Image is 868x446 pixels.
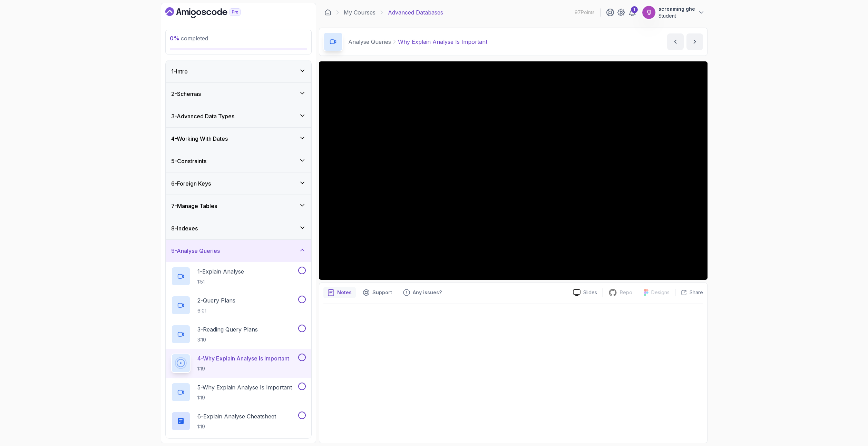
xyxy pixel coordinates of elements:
h3: 5 - Constraints [171,157,206,165]
h3: 3 - Advanced Data Types [171,112,234,120]
img: user profile image [642,6,655,19]
p: Slides [583,289,597,296]
a: 1 [628,8,636,17]
button: 3-Reading Query Plans3:10 [171,325,306,344]
button: 4-Why Explain Analyse Is Important1:19 [171,354,306,373]
button: 1-Explain Analyse1:51 [171,267,306,286]
p: 1:19 [197,394,292,401]
p: 1:19 [197,365,289,372]
button: user profile imagescreaming gheStudent [642,6,705,19]
p: screaming ghe [659,6,695,12]
p: Student [659,12,695,19]
a: Slides [567,289,603,296]
p: 6 - Explain Analyse Cheatsheet [197,412,276,420]
h3: 8 - Indexes [171,224,198,232]
p: Repo [620,289,632,296]
button: 2-Schemas [166,83,311,105]
button: 6-Explain Analyse Cheatsheet1:19 [171,412,306,431]
p: 2 - Query Plans [197,296,235,305]
a: My Courses [344,8,376,17]
h3: 9 - Analyse Queries [171,247,220,255]
p: 1 - Explain Analyse [197,267,244,276]
p: Support [372,289,392,296]
button: 5-Why Explain Analyse Is Important1:19 [171,383,306,402]
button: previous content [667,33,684,50]
button: Share [675,289,703,296]
button: Support button [359,287,396,298]
button: 2-Query Plans6:01 [171,296,306,315]
button: next content [686,33,703,50]
button: 9-Analyse Queries [166,240,311,262]
a: Dashboard [165,7,256,18]
p: Notes [337,289,352,296]
button: 8-Indexes [166,217,311,239]
p: 3:10 [197,336,258,343]
p: Analyse Queries [348,38,391,46]
button: 5-Constraints [166,150,311,172]
p: Why Explain Analyse Is Important [398,38,487,46]
p: 4 - Why Explain Analyse Is Important [197,354,289,363]
p: Designs [651,289,670,296]
button: 4-Working With Dates [166,128,311,150]
a: Dashboard [324,9,331,16]
button: 3-Advanced Data Types [166,105,311,127]
p: 6:01 [197,307,235,314]
h3: 7 - Manage Tables [171,202,217,210]
button: notes button [323,287,356,298]
h3: 6 - Foreign Keys [171,179,211,188]
button: Feedback button [399,287,446,298]
h3: 1 - Intro [171,67,188,76]
iframe: 4 - Why Explain Analyse is Important [319,61,708,280]
p: Share [690,289,703,296]
p: Any issues? [413,289,442,296]
p: Advanced Databases [388,8,443,17]
p: 3 - Reading Query Plans [197,325,258,334]
button: 6-Foreign Keys [166,172,311,195]
p: 97 Points [575,9,595,16]
span: completed [170,35,208,42]
p: 5 - Why Explain Analyse Is Important [197,383,292,392]
h3: 2 - Schemas [171,90,201,98]
div: 1 [631,6,638,13]
span: 0 % [170,35,179,42]
p: 1:19 [197,423,276,430]
button: 7-Manage Tables [166,195,311,217]
p: 1:51 [197,278,244,285]
h3: 4 - Working With Dates [171,135,228,143]
button: 1-Intro [166,60,311,82]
